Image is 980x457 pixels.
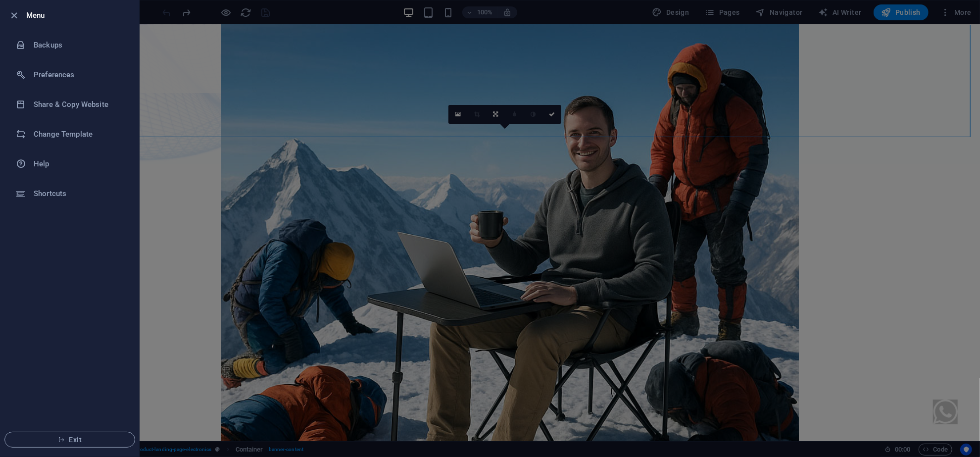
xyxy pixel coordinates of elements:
span: Exit [13,436,127,444]
h6: Share & Copy Website [34,99,125,110]
h6: Change Template [34,128,125,140]
h6: Menu [26,9,131,21]
h6: Shortcuts [34,188,125,200]
a: Help [0,149,139,179]
h6: Preferences [34,69,125,81]
button: Exit [4,432,135,448]
h6: Backups [34,39,125,51]
h6: Help [34,158,125,170]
